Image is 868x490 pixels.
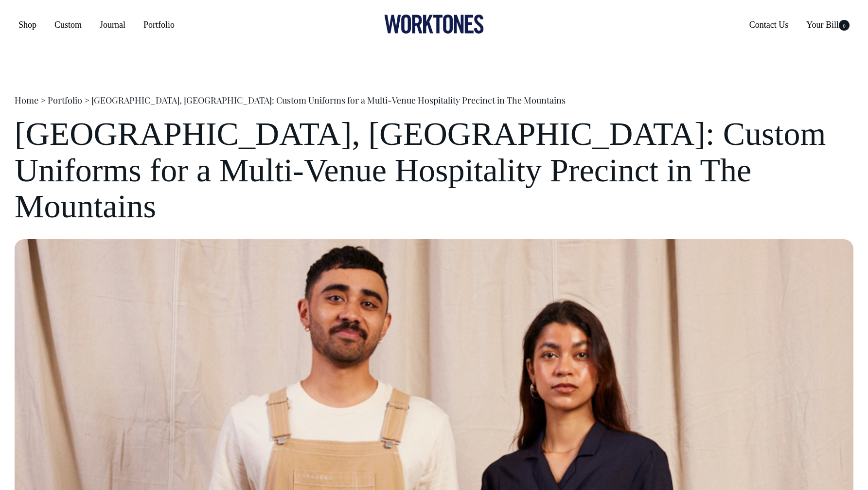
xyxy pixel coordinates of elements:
[745,16,793,34] a: Contact Us
[839,20,850,31] span: 0
[802,16,853,34] a: Your Bill0
[84,94,89,106] span: >
[48,94,82,106] a: Portfolio
[15,94,38,106] a: Home
[40,94,46,106] span: >
[140,16,178,34] a: Portfolio
[15,116,853,225] h1: [GEOGRAPHIC_DATA], [GEOGRAPHIC_DATA]: Custom Uniforms for a Multi-Venue Hospitality Precinct in T...
[51,16,86,34] a: Custom
[15,16,40,34] a: Shop
[91,94,566,106] span: [GEOGRAPHIC_DATA], [GEOGRAPHIC_DATA]: Custom Uniforms for a Multi-Venue Hospitality Precinct in T...
[96,16,129,34] a: Journal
